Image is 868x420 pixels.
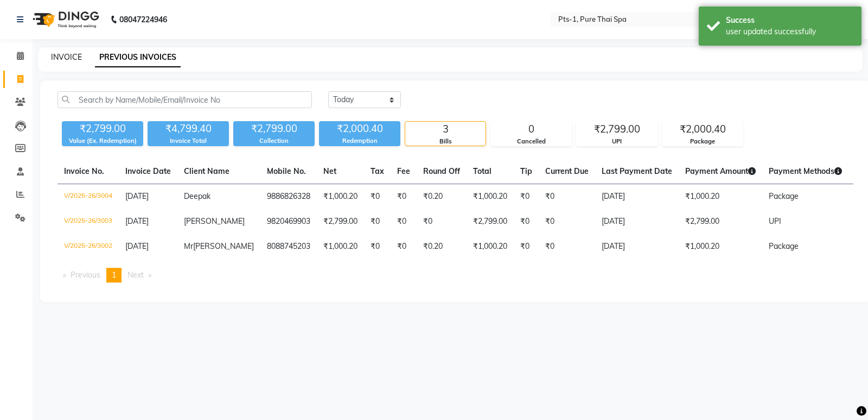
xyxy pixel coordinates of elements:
[58,234,119,259] td: V/2025-26/3002
[514,234,539,259] td: ₹0
[58,91,312,108] input: Search by Name/Mobile/Email/Invoice No
[62,136,143,146] div: Value (Ex. Redemption)
[405,137,486,146] div: Bills
[233,136,315,146] div: Collection
[577,122,657,137] div: ₹2,799.00
[323,166,336,176] span: Net
[184,216,245,226] span: [PERSON_NAME]
[726,15,853,26] div: Success
[595,234,679,259] td: [DATE]
[545,166,589,176] span: Current Due
[391,209,417,234] td: ₹0
[95,48,181,67] a: PREVIOUS INVOICES
[397,166,410,176] span: Fee
[71,270,100,280] span: Previous
[391,184,417,210] td: ₹0
[317,184,364,210] td: ₹1,000.20
[769,191,799,201] span: Package
[148,136,229,146] div: Invoice Total
[319,121,400,136] div: ₹2,000.40
[317,209,364,234] td: ₹2,799.00
[405,122,486,137] div: 3
[539,209,595,234] td: ₹0
[148,121,229,136] div: ₹4,799.40
[364,234,391,259] td: ₹0
[602,166,672,176] span: Last Payment Date
[520,166,532,176] span: Tip
[319,136,400,146] div: Redemption
[119,4,167,35] b: 08047224946
[260,209,317,234] td: 9820469903
[260,184,317,210] td: 9886826328
[679,234,762,259] td: ₹1,000.20
[364,209,391,234] td: ₹0
[726,26,853,37] div: user updated successfully
[679,209,762,234] td: ₹2,799.00
[51,52,82,62] a: INVOICE
[467,184,514,210] td: ₹1,000.20
[28,4,102,35] img: logo
[260,234,317,259] td: 8088745203
[193,241,254,251] span: [PERSON_NAME]
[125,166,171,176] span: Invoice Date
[491,122,571,137] div: 0
[233,121,315,136] div: ₹2,799.00
[539,234,595,259] td: ₹0
[595,184,679,210] td: [DATE]
[112,270,116,280] span: 1
[467,234,514,259] td: ₹1,000.20
[417,234,467,259] td: ₹0.20
[317,234,364,259] td: ₹1,000.20
[58,184,119,210] td: V/2025-26/3004
[58,209,119,234] td: V/2025-26/3003
[125,191,149,201] span: [DATE]
[184,166,229,176] span: Client Name
[679,184,762,210] td: ₹1,000.20
[184,241,193,251] span: Mr
[473,166,492,176] span: Total
[539,184,595,210] td: ₹0
[184,191,210,201] span: Deepak
[662,137,743,146] div: Package
[514,184,539,210] td: ₹0
[371,166,384,176] span: Tax
[62,121,143,136] div: ₹2,799.00
[423,166,460,176] span: Round Off
[125,216,149,226] span: [DATE]
[491,137,571,146] div: Cancelled
[662,122,743,137] div: ₹2,000.40
[769,166,842,176] span: Payment Methods
[595,209,679,234] td: [DATE]
[64,166,104,176] span: Invoice No.
[391,234,417,259] td: ₹0
[58,268,853,283] nav: Pagination
[125,241,149,251] span: [DATE]
[417,184,467,210] td: ₹0.20
[685,166,756,176] span: Payment Amount
[364,184,391,210] td: ₹0
[127,270,144,280] span: Next
[769,241,799,251] span: Package
[514,209,539,234] td: ₹0
[577,137,657,146] div: UPI
[467,209,514,234] td: ₹2,799.00
[417,209,467,234] td: ₹0
[769,216,781,226] span: UPI
[267,166,306,176] span: Mobile No.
